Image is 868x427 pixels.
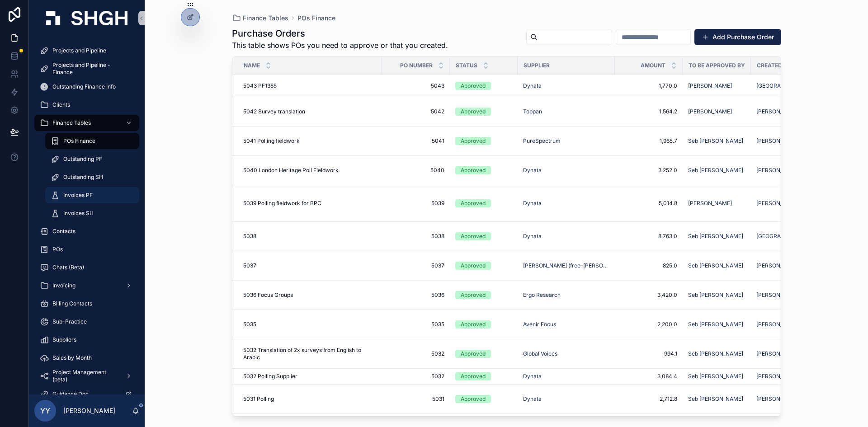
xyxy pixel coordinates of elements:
a: Clients [34,97,139,113]
span: Projects and Pipeline [52,47,106,54]
a: [PERSON_NAME] [756,137,800,145]
a: Approved [455,291,512,299]
span: 5031 Polling [243,395,274,403]
a: Seb [PERSON_NAME] [688,373,745,380]
a: Seb [PERSON_NAME] [688,373,743,380]
div: Approved [461,232,486,240]
span: 5037 [387,262,444,269]
span: Chats (Beta) [52,264,84,271]
span: Finance Tables [52,119,91,127]
a: Avenir Focus [523,321,609,328]
span: PO Number [400,62,433,69]
span: 5032 [387,350,444,357]
span: 5038 [243,233,256,240]
a: 5031 [387,395,444,403]
a: Approved [455,82,512,90]
a: Finance Tables [34,115,139,131]
a: [GEOGRAPHIC_DATA] [756,82,812,89]
span: This table shows POs you need to approve or that you created. [232,40,448,51]
div: Approved [461,291,486,299]
a: Approved [455,262,512,270]
a: Ergo Research [523,291,609,299]
a: Dynata [523,82,609,89]
span: Dynata [523,82,542,89]
a: 825.0 [620,262,677,269]
a: Seb [PERSON_NAME] [688,137,743,145]
span: [GEOGRAPHIC_DATA] [756,233,812,240]
span: [PERSON_NAME] [756,108,800,115]
a: Approved [455,166,512,174]
a: 5043 [387,82,444,89]
a: Seb [PERSON_NAME] [688,321,745,328]
div: Approved [461,166,486,174]
a: 5032 [387,373,444,380]
a: [PERSON_NAME] [688,200,732,207]
a: 5041 [387,137,444,145]
a: 5031 Polling [243,395,377,403]
a: 2,712.8 [620,395,677,403]
span: Projects and Pipeline - Finance [52,61,130,76]
span: Ergo Research [523,291,561,299]
a: Guidance Doc [34,386,139,402]
a: Projects and Pipeline [34,42,139,59]
a: Seb [PERSON_NAME] [688,262,743,269]
a: Dynata [523,395,609,403]
a: 5042 [387,108,444,115]
span: Clients [52,101,70,108]
a: 5032 Translation of 2x surveys from English to Arabic [243,347,377,361]
span: Dynata [523,373,542,380]
a: [PERSON_NAME] [688,82,732,89]
a: Dynata [523,167,609,174]
span: Outstanding SH [63,174,103,181]
a: Dynata [523,373,609,380]
a: Seb [PERSON_NAME] [688,262,745,269]
a: Seb [PERSON_NAME] [688,350,745,357]
a: 5038 [387,233,444,240]
span: Amount [641,62,665,69]
span: 5036 [387,291,444,299]
a: Dynata [523,200,609,207]
a: 1,564.2 [620,108,677,115]
a: [PERSON_NAME] [756,137,813,145]
a: [PERSON_NAME] [756,350,813,357]
span: Invoicing [52,282,75,289]
span: Seb [PERSON_NAME] [688,167,743,174]
a: Dynata [523,200,542,207]
a: [PERSON_NAME] [756,167,800,174]
a: Seb [PERSON_NAME] [688,350,743,357]
a: Outstanding SH [45,169,139,185]
span: 5,014.8 [620,200,677,207]
span: 3,420.0 [620,291,677,299]
span: 5037 [243,262,256,269]
a: 3,084.4 [620,373,677,380]
span: Global Voices [523,350,557,357]
a: Invoices PF [45,187,139,203]
img: App logo [46,11,127,25]
a: 1,770.0 [620,82,677,89]
a: [PERSON_NAME] [756,200,813,207]
a: 2,200.0 [620,321,677,328]
a: [PERSON_NAME] [756,373,813,380]
span: [PERSON_NAME] [756,200,800,207]
a: POs [34,241,139,258]
a: 8,763.0 [620,233,677,240]
a: Approved [455,199,512,207]
span: [PERSON_NAME] (free-[PERSON_NAME] moderator) [523,262,609,269]
span: POs Finance [63,137,95,145]
a: POs Finance [297,14,335,23]
a: Global Voices [523,350,609,357]
span: 5043 PF1365 [243,82,277,89]
a: Toppan [523,108,609,115]
a: Project Management (beta) [34,368,139,384]
a: 5040 [387,167,444,174]
a: [PERSON_NAME] [688,82,745,89]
